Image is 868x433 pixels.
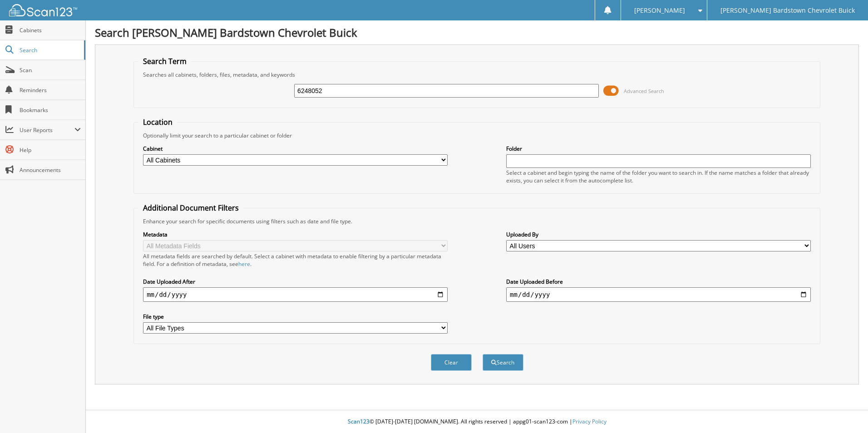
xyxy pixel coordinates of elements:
[20,166,81,174] span: Announcements
[143,278,448,285] label: Date Uploaded After
[624,88,664,94] span: Advanced Search
[143,287,448,302] input: start
[506,145,811,153] label: Folder
[20,46,79,54] span: Search
[138,71,815,79] div: Searches all cabinets, folders, files, metadata, and keywords
[20,66,81,74] span: Scan
[95,25,859,40] h1: Search [PERSON_NAME] Bardstown Chevrolet Buick
[138,203,243,213] legend: Additional Document Filters
[138,117,177,127] legend: Location
[823,389,868,433] iframe: Chat Widget
[143,313,448,320] label: File type
[138,132,815,139] div: Optionally limit your search to a particular cabinet or folder
[20,26,81,34] span: Cabinets
[634,8,685,13] span: [PERSON_NAME]
[431,354,472,371] button: Clear
[20,146,81,154] span: Help
[506,287,811,302] input: end
[20,86,81,94] span: Reminders
[483,354,523,371] button: Search
[86,411,868,433] div: © [DATE]-[DATE] [DOMAIN_NAME]. All rights reserved | appg01-scan123-com |
[238,260,250,268] a: here
[572,418,607,425] a: Privacy Policy
[506,169,811,184] div: Select a cabinet and begin typing the name of the folder you want to search in. If the name match...
[506,231,811,238] label: Uploaded By
[143,145,448,153] label: Cabinet
[138,217,815,225] div: Enhance your search for specific documents using filters such as date and file type.
[720,8,855,13] span: [PERSON_NAME] Bardstown Chevrolet Buick
[138,56,191,66] legend: Search Term
[9,4,77,16] img: scan123-logo-white.svg
[506,278,811,285] label: Date Uploaded Before
[20,126,74,134] span: User Reports
[143,231,448,238] label: Metadata
[20,106,81,114] span: Bookmarks
[143,252,448,268] div: All metadata fields are searched by default. Select a cabinet with metadata to enable filtering b...
[348,418,370,425] span: Scan123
